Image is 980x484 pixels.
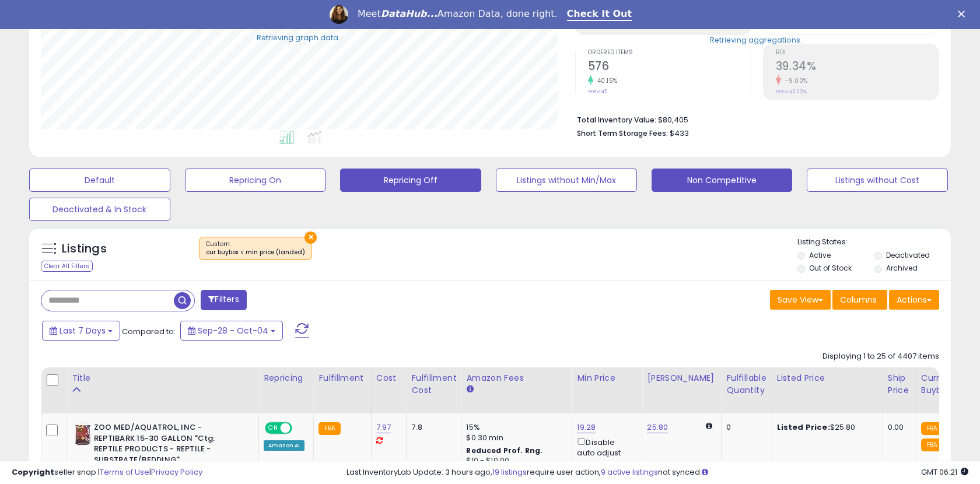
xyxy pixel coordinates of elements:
div: 15% [466,422,563,433]
button: Listings without Cost [807,169,948,192]
div: Title [72,372,254,384]
div: 0 [726,422,762,433]
button: Actions [889,290,939,310]
span: Last 7 Days [60,325,106,336]
small: FBA [921,439,943,451]
img: 519kBiQDTcL._SL40_.jpg [75,422,91,446]
div: Close [958,10,970,17]
div: Last InventoryLab Update: 3 hours ago, require user action, not synced. [346,467,968,478]
span: Columns [840,294,877,306]
label: Archived [886,263,918,273]
button: Sep-28 - Oct-04 [180,321,283,341]
div: seller snap | | [12,467,202,478]
div: Listed Price [777,372,878,384]
button: × [304,232,317,244]
a: 19.28 [577,422,596,433]
a: Privacy Policy [151,467,202,478]
small: FBA [921,422,943,435]
a: Terms of Use [100,467,149,478]
div: [PERSON_NAME] [647,372,716,384]
div: Meet Amazon Data, done right. [358,8,558,20]
label: Deactivated [886,250,930,260]
button: Listings without Min/Max [496,169,637,192]
button: Deactivated & In Stock [29,198,170,221]
a: 19 listings [492,467,527,478]
div: $25.80 [777,422,874,433]
div: 7.8 [411,422,452,433]
button: Save View [770,290,831,310]
div: Cost [376,372,402,384]
b: Listed Price: [777,422,830,433]
small: Amazon Fees. [466,384,473,395]
div: Retrieving aggregations.. [710,34,804,45]
div: Min Price [577,372,637,384]
div: Amazon AI [264,440,304,451]
button: Repricing On [185,169,326,192]
span: Custom: [206,240,305,257]
small: FBA [318,422,340,435]
span: Sep-28 - Oct-04 [198,325,268,336]
div: Fulfillable Quantity [726,372,766,397]
b: Reduced Prof. Rng. [466,446,542,455]
a: 9 active listings [601,467,658,478]
div: Fulfillment Cost [411,372,456,397]
button: Repricing Off [340,169,481,192]
button: Default [29,169,170,192]
strong: Copyright [12,467,54,478]
div: $0.30 min [466,433,563,443]
label: Out of Stock [809,263,852,273]
h5: Listings [62,241,107,257]
div: cur buybox < min price (landed) [206,248,305,257]
div: Ship Price [888,372,911,397]
button: Filters [201,290,246,310]
span: OFF [290,423,309,433]
img: Profile image for Georgie [330,5,348,24]
div: Amazon Fees [466,372,567,384]
div: Fulfillment [318,372,366,384]
div: Clear All Filters [41,261,93,272]
div: Disable auto adjust min [577,436,633,469]
button: Columns [832,290,887,310]
a: Check It Out [567,8,632,21]
p: Listing States: [797,237,950,248]
span: ON [266,423,281,433]
span: 2025-10-12 06:21 GMT [921,467,968,478]
div: 0.00 [888,422,907,433]
a: 7.97 [376,422,391,433]
div: Retrieving graph data.. [257,32,342,43]
button: Last 7 Days [42,321,120,341]
b: ZOO MED/AQUATROL, INC - REPTIBARK 15-30 GALLON "Ctg: REPTILE PRODUCTS - REPTILE - SUBSTRATE/BEDDING" [94,422,236,468]
a: 25.80 [647,422,668,433]
i: DataHub... [381,8,437,19]
div: Displaying 1 to 25 of 4407 items [822,351,939,362]
div: Repricing [264,372,309,384]
span: Compared to: [122,326,176,337]
button: Non Competitive [652,169,793,192]
label: Active [809,250,831,260]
